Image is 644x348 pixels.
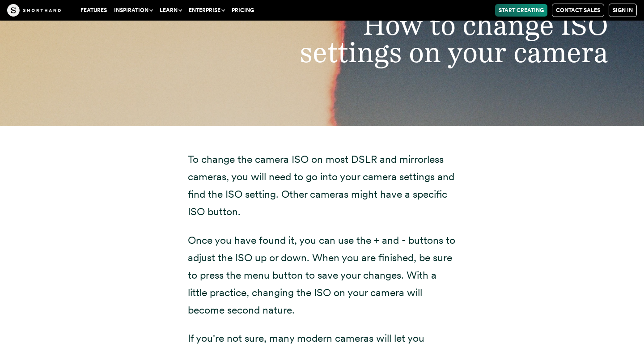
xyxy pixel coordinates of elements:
button: Enterprise [185,4,228,17]
a: Features [77,4,110,17]
a: Sign in [609,4,637,17]
p: To change the camera ISO on most DSLR and mirrorless cameras, you will need to go into your camer... [188,151,456,221]
button: Inspiration [110,4,156,17]
a: Contact Sales [552,4,604,17]
a: Start Creating [495,4,547,17]
a: Pricing [228,4,258,17]
p: Once you have found it, you can use the + and - buttons to adjust the ISO up or down. When you ar... [188,232,456,319]
button: Learn [156,4,185,17]
h2: How to change ISO settings on your camera [271,12,626,67]
img: The Craft [7,4,61,17]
